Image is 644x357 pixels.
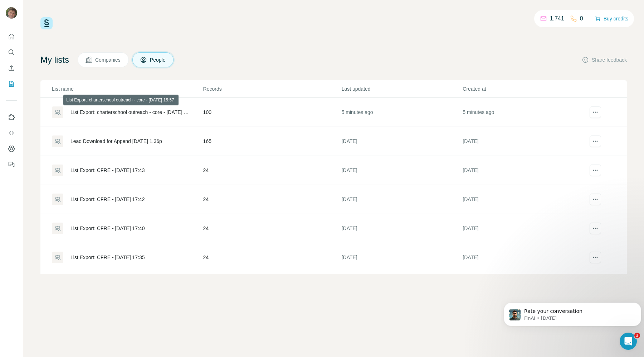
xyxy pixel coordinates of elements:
p: Created at [463,85,583,92]
button: actions [590,106,601,118]
button: actions [590,252,601,263]
td: 24 [203,185,341,214]
div: List Export: CFRE - [DATE] 17:43 [70,167,145,174]
td: [DATE] [462,243,584,272]
p: Records [203,85,341,92]
button: Dashboard [6,142,17,155]
img: Surfe Logo [40,17,53,29]
td: 5 minutes ago [341,98,463,127]
td: [DATE] [341,156,463,185]
button: Use Surfe API [6,127,17,139]
button: actions [590,135,601,147]
td: 24 [203,156,341,185]
td: [DATE] [341,243,463,272]
button: Use Surfe on LinkedIn [6,111,17,124]
div: Lead Download for Append [DATE] 1.36p [70,138,162,145]
iframe: Intercom notifications message [501,287,644,338]
button: actions [590,223,601,234]
button: My lists [6,77,17,90]
button: Quick start [6,30,17,43]
button: actions [590,194,601,205]
p: List name [52,85,203,92]
div: List Export: CFRE - [DATE] 17:40 [70,225,145,232]
iframe: Intercom live chat [620,333,637,350]
td: 100 [203,272,341,301]
p: 0 [580,14,583,23]
td: [DATE] [341,127,463,156]
span: People [150,56,166,63]
p: Last updated [342,85,462,92]
td: 5 minutes ago [462,98,584,127]
h4: My lists [40,54,69,66]
td: 100 [203,98,341,127]
td: [DATE] [341,214,463,243]
td: [DATE] [462,156,584,185]
td: [DATE] [341,185,463,214]
span: Companies [95,56,121,63]
button: actions [590,165,601,176]
button: Feedback [6,158,17,171]
button: Enrich CSV [6,62,17,75]
p: 1,741 [550,14,564,23]
button: Buy credits [595,14,628,24]
button: Search [6,46,17,59]
div: List Export: CFRE - [DATE] 17:35 [70,254,145,261]
td: 24 [203,243,341,272]
div: List Export: CFRE - [DATE] 17:42 [70,196,145,203]
img: Avatar [6,7,17,19]
td: [DATE] [462,127,584,156]
td: 24 [203,214,341,243]
td: [DATE] [462,214,584,243]
td: 165 [203,127,341,156]
td: [DATE] [341,272,463,301]
button: Share feedback [582,56,627,63]
span: 2 [634,333,640,338]
td: [DATE] [462,185,584,214]
div: List Export: charterschool outreach - core - [DATE] 15:57 [70,109,191,116]
td: [DATE] [462,272,584,301]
